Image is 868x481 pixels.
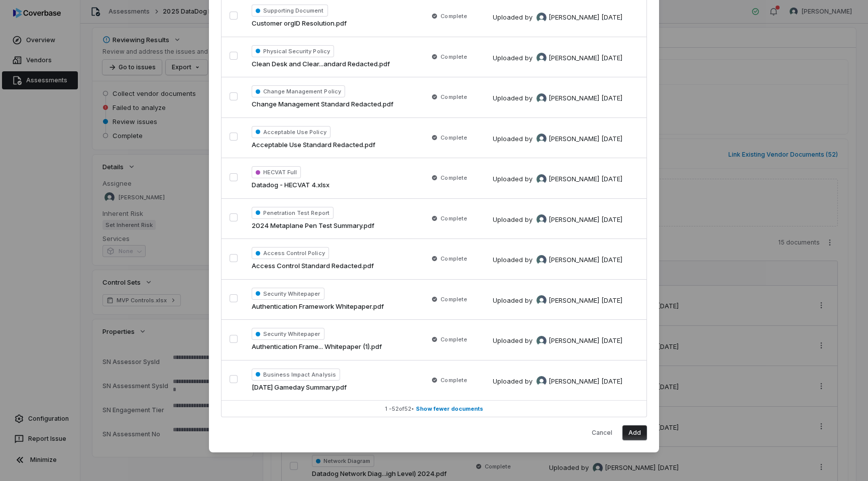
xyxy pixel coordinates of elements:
[493,214,622,224] div: Uploaded
[586,425,618,440] button: Cancel
[252,19,347,29] span: Customer orgID Resolution.pdf
[525,336,599,346] div: by
[441,134,467,142] span: Complete
[493,336,622,346] div: Uploaded
[493,93,622,103] div: Uploaded
[549,296,599,306] span: [PERSON_NAME]
[493,376,622,386] div: Uploaded
[601,336,622,346] div: [DATE]
[252,221,374,231] span: 2024 Metaplane Pen Test Summary.pdf
[222,401,646,417] button: 1 -52of52• Show fewer documents
[441,335,467,343] span: Complete
[549,134,599,144] span: [PERSON_NAME]
[252,85,345,97] span: Change Management Policy
[549,377,599,387] span: [PERSON_NAME]
[493,295,622,305] div: Uploaded
[441,214,467,222] span: Complete
[441,376,467,384] span: Complete
[493,53,622,63] div: Uploaded
[536,214,547,224] img: Sayantan Bhattacherjee avatar
[536,93,547,103] img: Sayantan Bhattacherjee avatar
[252,180,330,190] span: Datadog - HECVAT 4.xlsx
[416,405,483,413] span: Show fewer documents
[525,93,599,103] div: by
[441,295,467,303] span: Complete
[252,140,375,150] span: Acceptable Use Standard Redacted.pdf
[252,383,347,393] span: [DATE] Gameday Summary.pdf
[252,328,324,340] span: Security Whitepaper
[525,376,599,386] div: by
[525,134,599,144] div: by
[252,166,301,178] span: HECVAT Full
[252,45,334,57] span: Physical Security Policy
[536,255,547,265] img: Sayantan Bhattacherjee avatar
[601,377,622,387] div: [DATE]
[601,13,622,23] div: [DATE]
[536,174,547,184] img: Sayantan Bhattacherjee avatar
[549,215,599,225] span: [PERSON_NAME]
[493,255,622,265] div: Uploaded
[252,247,329,259] span: Access Control Policy
[252,59,390,69] span: Clean Desk and Clear...andard Redacted.pdf
[252,302,384,312] span: Authentication Framework Whitepaper.pdf
[252,126,331,138] span: Acceptable Use Policy
[536,134,547,144] img: Sayantan Bhattacherjee avatar
[549,174,599,184] span: [PERSON_NAME]
[601,174,622,184] div: [DATE]
[525,295,599,305] div: by
[601,93,622,103] div: [DATE]
[252,5,328,17] span: Supporting Document
[601,296,622,306] div: [DATE]
[536,53,547,63] img: Sayantan Bhattacherjee avatar
[525,13,599,23] div: by
[601,255,622,265] div: [DATE]
[536,295,547,305] img: Sayantan Bhattacherjee avatar
[536,336,547,346] img: Sayantan Bhattacherjee avatar
[441,255,467,263] span: Complete
[493,174,622,184] div: Uploaded
[622,425,647,440] button: Add
[252,369,340,381] span: Business Impact Analysis
[601,215,622,225] div: [DATE]
[549,53,599,63] span: [PERSON_NAME]
[441,174,467,182] span: Complete
[493,134,622,144] div: Uploaded
[525,214,599,224] div: by
[252,288,324,300] span: Security Whitepaper
[601,53,622,63] div: [DATE]
[525,255,599,265] div: by
[252,99,393,109] span: Change Management Standard Redacted.pdf
[441,93,467,101] span: Complete
[525,174,599,184] div: by
[525,53,599,63] div: by
[549,13,599,23] span: [PERSON_NAME]
[493,13,622,23] div: Uploaded
[252,207,334,219] span: Penetration Test Report
[549,255,599,265] span: [PERSON_NAME]
[601,134,622,144] div: [DATE]
[549,336,599,346] span: [PERSON_NAME]
[441,53,467,61] span: Complete
[252,261,374,271] span: Access Control Standard Redacted.pdf
[536,376,547,386] img: Sayantan Bhattacherjee avatar
[441,12,467,20] span: Complete
[536,13,547,23] img: Sayantan Bhattacherjee avatar
[549,93,599,103] span: [PERSON_NAME]
[252,342,382,352] span: Authentication Frame... Whitepaper (1).pdf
